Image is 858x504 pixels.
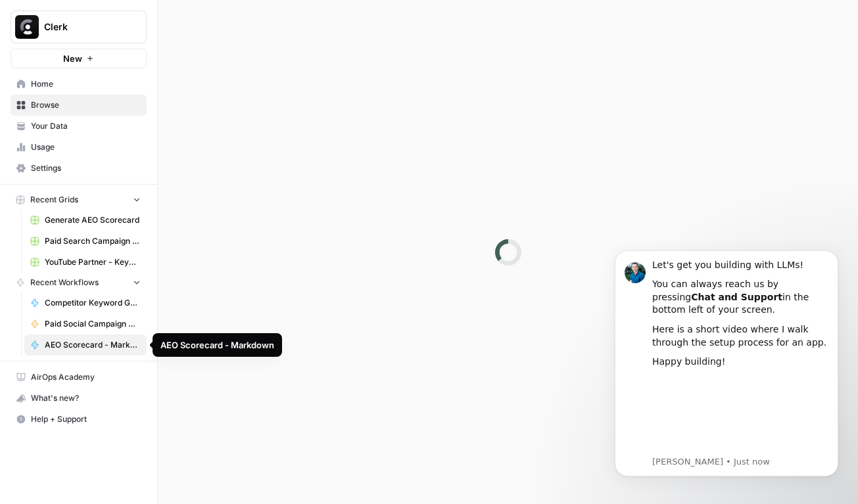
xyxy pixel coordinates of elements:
[63,52,82,65] span: New
[24,231,147,252] a: Paid Search Campaign Planning Grid
[11,388,146,408] div: What's new?
[30,194,78,206] span: Recent Grids
[31,99,141,111] span: Browse
[31,371,141,383] span: AirOps Academy
[24,313,147,334] a: Paid Social Campaign Generator
[11,273,147,292] button: Recent Workflows
[45,297,141,309] span: Competitor Keyword Gap + Underperforming Keyword Analysis
[11,74,147,95] a: Home
[11,95,147,116] a: Browse
[30,277,99,288] span: Recent Workflows
[11,137,147,158] a: Usage
[11,116,147,137] a: Your Data
[45,318,141,330] span: Paid Social Campaign Generator
[31,120,141,132] span: Your Data
[45,235,141,247] span: Paid Search Campaign Planning Grid
[11,409,147,430] button: Help + Support
[24,210,147,231] a: Generate AEO Scorecard
[11,49,147,68] button: New
[31,141,141,153] span: Usage
[44,20,124,34] span: Clerk
[11,11,147,43] button: Workspace: Clerk
[45,256,141,268] span: YouTube Partner - Keyword Search Grid (1)
[57,145,233,223] iframe: youtube
[24,292,147,313] a: Competitor Keyword Gap + Underperforming Keyword Analysis
[24,252,147,273] a: YouTube Partner - Keyword Search Grid (1)
[595,231,858,497] iframe: Intercom notifications message
[24,334,147,355] a: AEO Scorecard - Markdown
[11,367,147,388] a: AirOps Academy
[31,78,141,90] span: Home
[57,225,233,237] p: Message from Alex, sent Just now
[11,158,147,179] a: Settings
[31,413,141,425] span: Help + Support
[11,190,147,210] button: Recent Grids
[45,339,141,351] span: AEO Scorecard - Markdown
[31,162,141,174] span: Settings
[11,388,147,409] button: What's new?
[45,214,141,226] span: Generate AEO Scorecard
[160,338,274,352] div: AEO Scorecard - Markdown
[15,15,39,39] img: Clerk Logo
